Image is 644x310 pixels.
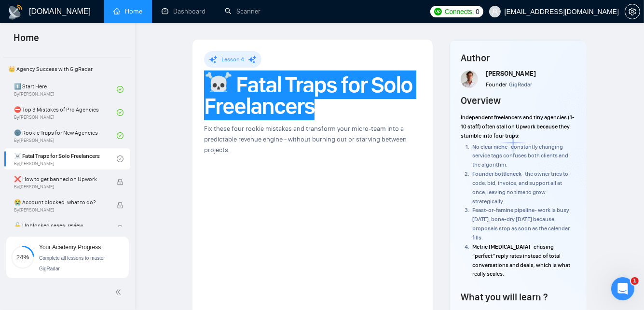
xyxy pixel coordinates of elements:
span: Complete all lessons to master GigRadar. [39,255,105,271]
img: logo [8,4,23,20]
span: check-circle [117,109,123,116]
img: Screenshot+at+Jun+18+10-48-53%E2%80%AFPM.png [461,70,478,88]
iframe: Intercom live chat [611,277,634,300]
a: ⛔ Top 3 Mistakes of Pro AgenciesBy[PERSON_NAME] [14,102,117,123]
span: user [492,8,498,15]
span: check-circle [117,155,123,162]
span: - work is busy [DATE], bone-dry [DATE] because proposals stop as soon as the calendar fills. [472,207,570,241]
span: 0 [476,6,480,17]
h4: Author [461,51,575,65]
button: setting [625,4,640,19]
span: Home [6,31,47,51]
strong: Feast-or-famine pipeline [472,207,534,213]
span: lock [117,202,123,209]
span: lock [117,225,123,232]
span: check-circle [117,132,123,139]
span: 🔓 Unblocked cases: review [14,221,107,230]
span: Connects: [445,6,474,17]
span: check-circle [117,86,123,93]
span: Independent freelancers and tiny agencies (1-10 staff) often stall on Upwork because they stumble... [461,114,575,139]
a: homeHome [113,7,142,15]
span: 24% [11,254,34,260]
span: 😭 Account blocked: what to do? [14,197,107,207]
span: lock [117,179,123,185]
img: upwork-logo.png [434,8,442,15]
span: Fix these four rookie mistakes and transform your micro-team into a predictable revenue engine - ... [204,125,407,154]
span: 👑 Agency Success with GigRadar [4,59,130,79]
span: By [PERSON_NAME] [14,184,107,190]
h4: What you will learn ? [461,290,548,304]
a: 🌚 Rookie Traps for New AgenciesBy[PERSON_NAME] [14,125,117,146]
span: Founder [486,81,507,88]
span: - constantly changing service tags confuses both clients and the algorithm. [472,143,568,169]
span: setting [625,8,640,15]
a: setting [625,8,640,15]
span: Your Academy Progress [39,244,101,251]
a: 1️⃣ Start HereBy[PERSON_NAME] [14,79,117,100]
a: dashboardDashboard [162,7,206,15]
strong: Founder bottleneck [472,170,521,177]
h4: Overview [461,94,501,107]
span: By [PERSON_NAME] [14,207,107,213]
a: ☠️ Fatal Traps for Solo FreelancersBy[PERSON_NAME] [14,148,117,169]
a: searchScanner [225,7,260,15]
strong: Metric [MEDICAL_DATA] [472,243,530,250]
span: 1 [631,277,639,285]
span: ❌ How to get banned on Upwork [14,174,107,184]
span: GigRadar [509,81,532,88]
span: [PERSON_NAME] [486,70,536,78]
strong: No clear niche [472,143,507,150]
span: - the owner tries to code, bid, invoice, and support all at once, leaving no time to grow strateg... [472,170,568,205]
h1: ☠️ Fatal Traps for Solo Freelancers [204,74,421,117]
span: double-left [115,287,124,297]
span: Lesson 4 [221,56,244,63]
